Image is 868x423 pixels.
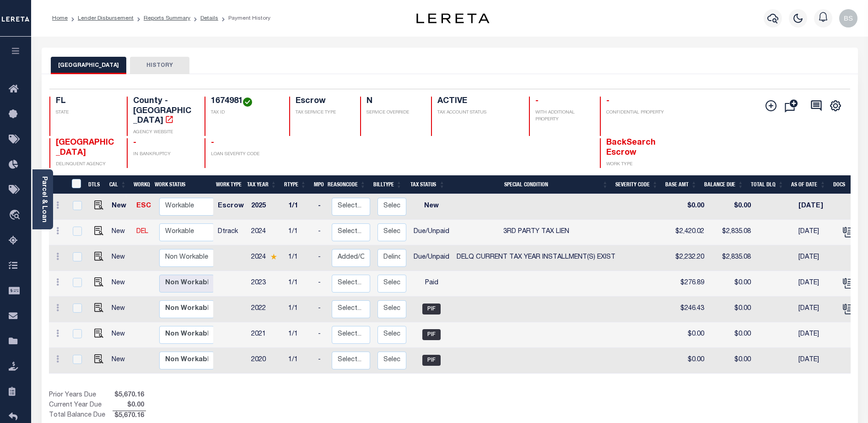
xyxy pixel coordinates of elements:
td: Prior Years Due [49,390,113,401]
td: Due/Unpaid [410,220,453,245]
td: [DATE] [795,245,836,271]
span: $0.00 [113,401,146,411]
td: 1/1 [285,245,314,271]
td: 2022 [248,297,285,322]
td: $0.00 [708,322,755,348]
th: WorkQ [130,175,151,194]
th: DTLS [85,175,106,194]
td: $0.00 [708,194,755,220]
p: STATE [56,109,116,116]
td: 2020 [248,348,285,374]
a: DEL [136,228,148,235]
td: $0.00 [669,348,708,374]
th: Severity Code: activate to sort column ascending [612,175,662,194]
th: BillType: activate to sort column ascending [370,175,406,194]
td: 1/1 [285,348,314,374]
td: $276.89 [669,271,708,297]
td: New [108,348,133,374]
h4: County - [GEOGRAPHIC_DATA] [133,97,194,126]
a: Lender Disbursement [78,16,134,21]
td: [DATE] [795,348,836,374]
td: $2,835.08 [708,220,755,245]
td: Current Year Due [49,401,113,411]
td: $0.00 [669,194,708,220]
span: 3RD PARTY TAX LIEN [503,228,569,235]
p: LOAN SEVERITY CODE [211,151,278,158]
img: logo-dark.svg [416,13,490,23]
p: TAX ACCOUNT STATUS [437,109,518,116]
td: 2024 [248,220,285,245]
a: Parcel & Loan [41,176,47,222]
td: $0.00 [708,348,755,374]
p: TAX ID [211,109,278,116]
h4: Escrow [296,97,349,107]
td: Due/Unpaid [410,245,453,271]
td: 2021 [248,322,285,348]
td: Escrow [214,194,248,220]
td: $2,420.02 [669,220,708,245]
p: IN BANKRUPTCY [133,151,194,158]
span: PIF [422,355,441,366]
button: [GEOGRAPHIC_DATA] [51,57,126,74]
th: Tax Year: activate to sort column ascending [243,175,280,194]
span: $5,670.16 [113,390,146,401]
td: New [108,297,133,322]
th: Work Type [212,175,243,194]
h4: 1674981 [211,97,278,107]
th: MPO [310,175,324,194]
span: $5,670.16 [113,411,146,421]
span: PIF [422,304,441,315]
th: ReasonCode: activate to sort column ascending [324,175,370,194]
td: Paid [410,271,453,297]
th: Base Amt: activate to sort column ascending [662,175,701,194]
td: - [314,322,328,348]
td: [DATE] [795,194,836,220]
span: PIF [422,329,441,340]
td: $0.00 [708,297,755,322]
th: Docs [830,175,852,194]
span: - [133,139,136,147]
span: [GEOGRAPHIC_DATA] [56,139,114,157]
td: [DATE] [795,322,836,348]
td: New [108,194,133,220]
img: Star.svg [270,254,277,260]
td: - [314,194,328,220]
p: WITH ADDITIONAL PROPERTY [535,109,589,123]
td: - [314,297,328,322]
th: As of Date: activate to sort column ascending [787,175,830,194]
td: 1/1 [285,194,314,220]
p: CONFIDENTIAL PROPERTY [606,109,667,116]
td: New [108,322,133,348]
td: $0.00 [669,322,708,348]
td: $2,835.08 [708,245,755,271]
td: 1/1 [285,297,314,322]
td: - [314,245,328,271]
td: New [108,271,133,297]
td: $2,232.20 [669,245,708,271]
th: Tax Status: activate to sort column ascending [406,175,449,194]
a: Details [200,16,218,21]
i: travel_explore [9,210,23,222]
td: Dtrack [214,220,248,245]
span: - [606,97,609,105]
h4: N [367,97,420,107]
p: DELINQUENT AGENCY [56,161,116,168]
th: &nbsp;&nbsp;&nbsp;&nbsp;&nbsp;&nbsp;&nbsp;&nbsp;&nbsp;&nbsp; [49,175,66,194]
td: 1/1 [285,271,314,297]
th: &nbsp; [66,175,85,194]
th: Special Condition: activate to sort column ascending [449,175,612,194]
td: New [108,245,133,271]
td: New [108,220,133,245]
span: - [211,139,214,147]
td: $246.43 [669,297,708,322]
th: RType: activate to sort column ascending [280,175,310,194]
p: TAX SERVICE TYPE [296,109,349,116]
a: ESC [136,203,151,209]
li: Payment History [218,14,270,22]
td: - [314,271,328,297]
p: WORK TYPE [606,161,667,168]
td: 2024 [248,245,285,271]
p: SERVICE OVERRIDE [367,109,420,116]
td: [DATE] [795,220,836,245]
td: [DATE] [795,297,836,322]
